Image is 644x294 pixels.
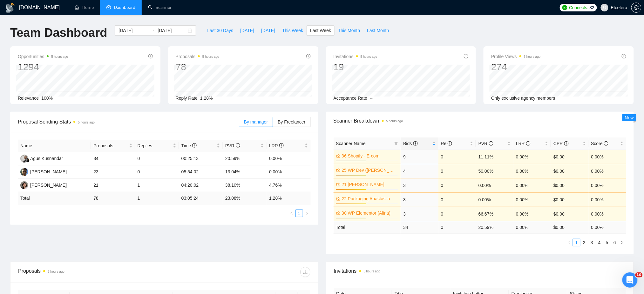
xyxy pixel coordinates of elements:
[223,179,267,192] td: 38.10%
[106,5,111,10] span: dashboard
[135,192,179,204] td: 1
[338,27,360,34] span: This Month
[334,53,377,60] span: Invitations
[119,27,147,34] input: Start date
[631,3,641,13] button: setting
[290,211,294,215] span: left
[622,272,638,288] iframe: Intercom live chat
[20,169,67,174] a: AP[PERSON_NAME]
[596,239,603,246] a: 4
[551,150,588,164] td: $0.00
[569,4,588,11] span: Connects:
[632,5,641,10] span: setting
[476,178,513,192] td: 0.00%
[176,96,198,101] span: Reply Rate
[370,96,373,101] span: --
[334,61,377,73] div: 19
[622,54,626,58] span: info-circle
[438,192,476,207] td: 0
[441,141,452,146] span: Re
[5,195,122,205] textarea: Повідомлення...
[18,53,68,60] span: Opportunities
[476,207,513,221] td: 66.67%
[478,141,493,146] span: PVR
[401,192,438,207] td: 3
[135,140,179,152] th: Replies
[631,5,641,10] a: setting
[236,143,240,148] span: info-circle
[342,152,397,159] a: 36 Shopify - E-com
[296,210,303,217] a: 1
[300,267,310,277] button: download
[526,141,531,146] span: info-circle
[4,3,16,15] button: go back
[602,5,607,10] span: user
[96,49,117,55] div: Доброго)
[438,178,476,192] td: 0
[513,150,551,164] td: 0.00%
[114,5,135,10] span: Dashboard
[150,28,155,33] span: swap-right
[23,166,122,186] div: Вже підтягнулись дані без оновлень, дякую.
[363,25,392,36] button: Last Month
[551,207,588,221] td: $0.00
[237,25,258,36] button: [DATE]
[394,142,398,145] span: filter
[40,187,122,201] div: і в crm-ку щойно підтягнулись
[588,239,596,246] li: 3
[401,150,438,164] td: 9
[604,141,608,146] span: info-circle
[150,28,155,33] span: to
[30,155,63,162] div: Agus Kusnandar
[31,8,50,14] p: У мережі
[5,45,122,60] div: tymofieieva@etcetera.kiev.ua каже…
[438,207,476,221] td: 0
[30,168,67,175] div: [PERSON_NAME]
[401,207,438,221] td: 3
[336,197,341,201] span: crown
[611,239,619,246] li: 6
[551,178,588,192] td: $0.00
[5,3,15,13] img: logo
[342,210,397,217] a: 30 WP Elementor (Alina)
[590,4,594,11] span: 32
[476,150,513,164] td: 11.11%
[589,221,626,233] td: 0.00 %
[267,165,310,179] td: 0.00%
[336,168,341,172] span: crown
[109,205,119,216] button: Надіслати повідомлення…
[135,179,179,192] td: 1
[93,142,127,149] span: Proposals
[148,54,153,58] span: info-circle
[18,140,91,152] th: Name
[91,179,135,192] td: 21
[200,96,213,101] span: 1.28%
[10,25,107,40] h1: Team Dashboard
[99,3,112,15] button: Головна
[303,210,311,217] li: Next Page
[588,239,595,246] a: 3
[20,182,67,187] a: TT[PERSON_NAME]
[513,178,551,192] td: 0.00%
[20,181,28,189] img: TT
[403,141,417,146] span: Bids
[10,120,99,157] div: Чи могли б ви, будь ласка, спробувати очистити cookies, перезавантажити сторінку та ще раз увійти...
[91,165,135,179] td: 23
[334,117,627,125] span: Scanner Breakdown
[288,210,295,217] button: left
[179,165,223,179] td: 05:54:02
[551,192,588,207] td: $0.00
[51,55,68,58] time: 5 hours ago
[305,211,309,215] span: right
[401,164,438,178] td: 4
[223,152,267,165] td: 20.59%
[567,241,571,244] span: left
[619,239,626,246] li: Next Page
[10,104,99,117] div: Я перевірив зі свого боку - у мене все відображається коректно.
[516,141,531,146] span: LRR
[620,241,624,244] span: right
[413,141,418,146] span: info-circle
[580,239,588,246] li: 2
[513,164,551,178] td: 0.00%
